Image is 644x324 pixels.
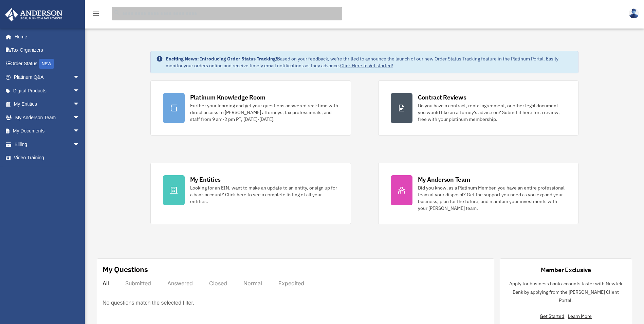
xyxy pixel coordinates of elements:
span: arrow_drop_down [73,71,87,85]
div: Do you have a contract, rental agreement, or other legal document you would like an attorney's ad... [418,102,566,123]
div: Answered [167,280,193,287]
a: My Anderson Teamarrow_drop_down [5,111,90,124]
div: Member Exclusive [541,266,591,274]
span: arrow_drop_down [73,138,87,151]
span: arrow_drop_down [73,97,87,111]
a: Order StatusNEW [5,57,90,71]
strong: Exciting News: Introducing Order Status Tracking! [166,56,277,62]
a: My Documentsarrow_drop_down [5,124,90,138]
div: All [103,280,109,287]
div: Based on your feedback, we're thrilled to announce the launch of our new Order Status Tracking fe... [166,55,573,69]
a: My Entitiesarrow_drop_down [5,97,90,111]
div: Closed [209,280,227,287]
div: Submitted [125,280,151,287]
i: search [113,9,121,17]
span: arrow_drop_down [73,124,87,138]
div: Further your learning and get your questions answered real-time with direct access to [PERSON_NAM... [190,102,338,123]
div: Looking for an EIN, want to make an update to an entity, or sign up for a bank account? Click her... [190,184,338,205]
a: Platinum Knowledge Room Further your learning and get your questions answered real-time with dire... [150,80,351,136]
a: Get Started [540,313,567,319]
a: Digital Productsarrow_drop_down [5,84,90,97]
a: Home [5,30,87,43]
div: Did you know, as a Platinum Member, you have an entire professional team at your disposal? Get th... [418,184,566,212]
a: Video Training [5,151,90,165]
div: My Entities [190,175,221,184]
img: User Pic [629,8,639,18]
p: Apply for business bank accounts faster with Newtek Bank by applying from the [PERSON_NAME] Clien... [505,280,626,305]
div: Platinum Knowledge Room [190,93,265,102]
i: menu [92,10,100,18]
a: menu [92,12,100,18]
div: Contract Reviews [418,93,466,102]
a: Learn More [568,313,592,319]
a: Platinum Q&Aarrow_drop_down [5,71,90,84]
p: No questions match the selected filter. [103,298,194,308]
img: Anderson Advisors Platinum Portal [3,8,65,21]
div: Expedited [278,280,304,287]
div: Normal [243,280,262,287]
div: My Questions [103,264,148,274]
div: My Anderson Team [418,175,470,184]
span: arrow_drop_down [73,84,87,98]
a: Tax Organizers [5,43,90,57]
a: Contract Reviews Do you have a contract, rental agreement, or other legal document you would like... [378,80,579,136]
div: NEW [39,59,54,69]
a: My Entities Looking for an EIN, want to make an update to an entity, or sign up for a bank accoun... [150,163,351,224]
a: My Anderson Team Did you know, as a Platinum Member, you have an entire professional team at your... [378,163,579,224]
a: Billingarrow_drop_down [5,138,90,151]
span: arrow_drop_down [73,111,87,125]
a: Click Here to get started! [340,62,393,69]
